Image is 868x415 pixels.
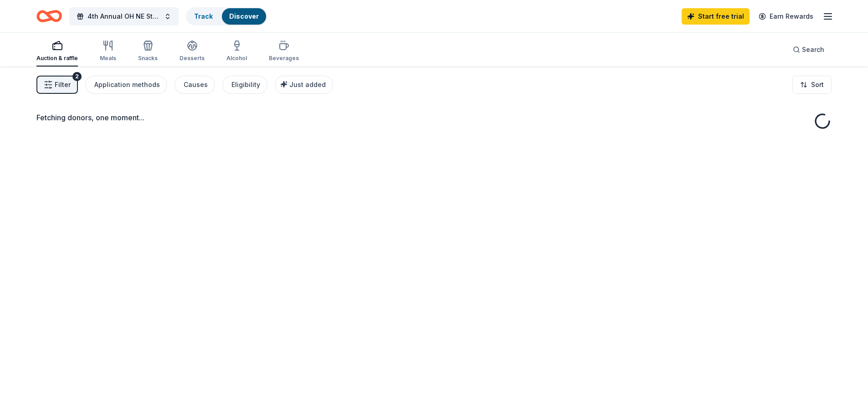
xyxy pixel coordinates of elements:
div: Application methods [94,79,160,90]
div: Alcohol [226,55,247,62]
button: Eligibility [222,76,267,94]
button: Meals [100,36,116,67]
button: Application methods [85,76,167,94]
span: Filter [55,79,71,90]
a: Track [194,12,213,20]
button: Auction & raffle [36,36,78,67]
span: 4th Annual OH NE State Convention [87,11,160,22]
div: Desserts [180,55,205,62]
span: Search [802,44,824,55]
a: Discover [229,12,259,20]
div: Auction & raffle [36,55,78,62]
div: Beverages [269,55,299,62]
span: Sort [811,79,824,90]
span: Just added [289,81,326,88]
a: Start free trial [682,8,750,25]
a: Earn Rewards [753,8,819,25]
button: Sort [792,76,832,94]
button: Just added [275,76,333,94]
button: Beverages [269,36,299,67]
a: Home [36,5,62,27]
button: Alcohol [226,36,247,67]
div: 2 [72,72,82,81]
div: Eligibility [231,79,260,90]
div: Causes [184,79,208,90]
div: Snacks [138,55,158,62]
div: Meals [100,55,116,62]
button: TrackDiscover [186,7,267,26]
button: Snacks [138,36,158,67]
button: Desserts [180,36,205,67]
div: Fetching donors, one moment... [36,112,832,123]
button: 4th Annual OH NE State Convention [69,7,179,26]
button: Filter2 [36,76,78,94]
button: Search [786,41,832,59]
button: Causes [175,76,215,94]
